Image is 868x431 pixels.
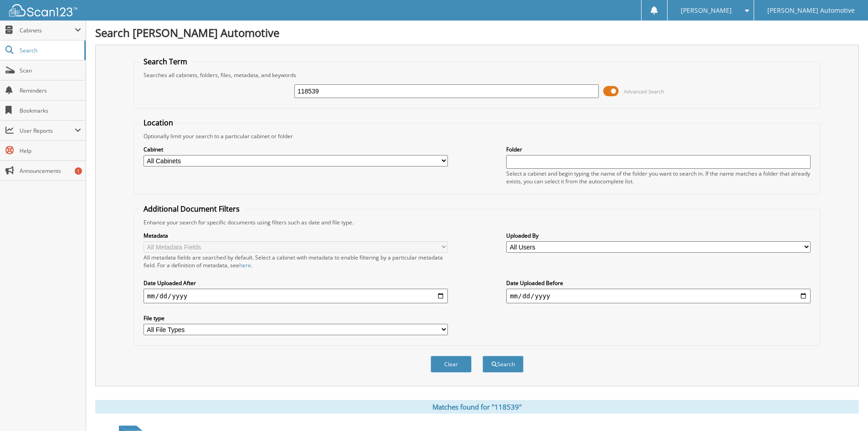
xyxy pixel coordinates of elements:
label: Date Uploaded Before [506,279,811,287]
div: Select a cabinet and begin typing the name of the folder you want to search in. If the name match... [506,170,811,185]
div: 1 [75,167,82,175]
button: Clear [431,356,472,373]
button: Search [483,356,524,373]
input: end [506,289,811,303]
span: Search [20,47,80,54]
span: Announcements [20,167,81,175]
span: Help [20,147,81,155]
label: Metadata [144,232,448,239]
div: Enhance your search for specific documents using filters such as date and file type. [139,218,815,226]
label: Cabinet [144,145,448,153]
div: Optionally limit your search to a particular cabinet or folder [139,132,815,140]
legend: Location [139,118,178,128]
legend: Search Term [139,57,192,67]
a: here [239,261,251,269]
label: Uploaded By [506,232,811,239]
div: All metadata fields are searched by default. Select a cabinet with metadata to enable filtering b... [144,254,448,269]
span: Scan [20,67,81,74]
span: [PERSON_NAME] Automotive [767,8,855,13]
label: Folder [506,145,811,153]
input: start [144,289,448,303]
span: Reminders [20,87,81,94]
img: scan123-logo-white.svg [9,4,77,16]
span: [PERSON_NAME] [681,8,732,13]
label: File type [144,314,448,322]
div: Searches all cabinets, folders, files, metadata, and keywords [139,71,815,79]
div: Matches found for "118539" [95,400,859,414]
span: Cabinets [20,26,75,34]
label: Date Uploaded After [144,279,448,287]
span: User Reports [20,127,75,135]
legend: Additional Document Filters [139,204,244,214]
h1: Search [PERSON_NAME] Automotive [95,25,859,40]
span: Advanced Search [624,88,664,95]
span: Bookmarks [20,107,81,114]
